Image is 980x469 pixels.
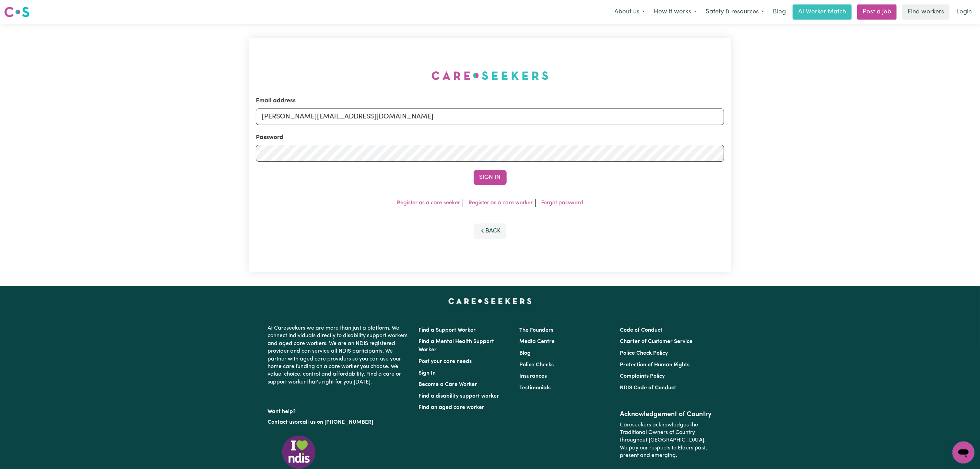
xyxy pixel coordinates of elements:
[519,362,554,368] a: Police Checks
[701,5,769,19] button: Safety & resources
[902,4,949,20] a: Find workers
[519,385,551,391] a: Testimonials
[474,224,507,239] button: Back
[300,420,374,425] a: call us on [PHONE_NUMBER]
[469,200,533,206] a: Register as a care worker
[268,405,411,415] p: Want help?
[268,416,411,429] p: or
[256,96,296,105] label: Email address
[4,4,29,20] a: Careseekers logo
[649,5,701,19] button: How it works
[397,200,460,206] a: Register as a care seeker
[419,405,485,410] a: Find an aged care worker
[620,374,665,379] a: Complaints Policy
[419,359,472,364] a: Post your care needs
[953,442,975,464] iframe: Button to launch messaging window, conversation in progress
[952,4,976,20] a: Login
[793,4,852,20] a: AI Worker Match
[620,351,668,356] a: Police Check Policy
[610,5,649,19] button: About us
[268,420,295,425] a: Contact us
[519,374,547,379] a: Insurances
[419,328,476,333] a: Find a Support Worker
[620,410,712,419] h2: Acknowledgement of Country
[620,362,689,368] a: Protection of Human Rights
[620,385,676,391] a: NDIS Code of Conduct
[620,328,662,333] a: Code of Conduct
[620,339,693,344] a: Charter of Customer Service
[474,170,507,185] button: Sign In
[519,339,555,344] a: Media Centre
[268,322,411,389] p: At Careseekers we are more than just a platform. We connect individuals directly to disability su...
[256,108,724,125] input: Email address
[519,351,531,356] a: Blog
[419,370,436,376] a: Sign In
[256,133,283,142] label: Password
[448,298,532,304] a: Careseekers home page
[769,4,790,20] a: Blog
[419,393,499,399] a: Find a disability support worker
[857,4,897,20] a: Post a job
[419,382,477,387] a: Become a Care Worker
[4,6,29,18] img: Careseekers logo
[519,328,553,333] a: The Founders
[541,200,583,206] a: Forgot password
[620,419,712,462] p: Careseekers acknowledges the Traditional Owners of Country throughout [GEOGRAPHIC_DATA]. We pay o...
[419,339,494,353] a: Find a Mental Health Support Worker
